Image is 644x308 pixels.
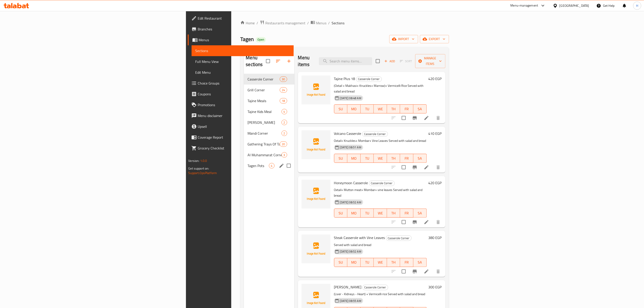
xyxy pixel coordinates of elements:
[302,234,330,263] img: Steak Casserole with Vine Leaves
[280,141,287,147] div: items
[284,56,294,67] button: Add section
[361,104,374,113] button: TU
[248,87,280,93] span: Grill Corner
[188,165,209,171] span: Get support on:
[244,74,294,85] div: Casserole Corner30
[332,20,344,26] span: Sections
[192,67,293,78] a: Edit Menu
[280,99,287,103] span: 18
[244,106,294,117] div: Tajine Kids Meal4
[400,154,413,163] button: FR
[384,59,396,64] span: Add
[424,36,445,42] span: export
[282,131,287,136] div: items
[334,209,347,218] button: SU
[244,117,294,128] div: [PERSON_NAME]2
[240,20,449,26] nav: breadcrumb
[389,106,399,112] span: TH
[433,113,444,123] button: delete
[400,258,413,267] button: FR
[188,110,293,121] a: Menu disclaimer
[244,139,294,149] div: Gathering Trays Of Tagen20
[369,181,395,186] div: Casserole Corner
[362,106,372,112] span: TU
[424,115,429,121] a: Edit menu item
[429,76,442,82] h6: 420 EGP
[334,234,385,241] span: Steak Casserole with Vine Leaves
[302,130,330,159] img: Volcano Casserole
[349,106,359,112] span: MO
[280,142,287,146] span: 20
[349,259,359,266] span: MO
[334,258,347,267] button: SU
[302,76,330,104] img: Tajine Plus 18
[415,54,445,68] button: Manage items
[282,120,287,125] div: items
[409,162,420,173] button: Branch-specific-item
[280,76,287,82] div: items
[347,209,361,218] button: MO
[413,104,427,113] button: SA
[248,141,280,147] span: Gathering Trays Of Tagen
[198,124,290,129] span: Upsell
[429,284,442,290] h6: 300 EGP
[282,110,287,114] span: 4
[263,56,273,66] span: Select all sections
[420,35,449,43] button: export
[415,106,425,112] span: SA
[188,34,293,45] a: Menus
[280,87,287,93] div: items
[409,113,420,123] button: Branch-specific-item
[269,163,275,168] div: items
[334,179,368,186] span: Honeymoon Casserole
[402,106,412,112] span: FR
[433,217,444,228] button: delete
[419,55,442,67] span: Manage items
[369,181,394,186] span: Casserole Corner
[280,98,287,103] div: items
[362,131,388,137] span: Casserole Corner
[282,153,287,157] span: 3
[338,299,363,303] span: [DATE] 08:55 AM
[244,160,294,171] div: Tagen Pots4edit
[389,259,399,266] span: TH
[336,210,346,216] span: SU
[188,24,293,34] a: Branches
[409,217,420,228] button: Branch-specific-item
[415,155,425,162] span: SA
[636,3,638,8] span: H
[349,210,359,216] span: MO
[387,209,400,218] button: TH
[198,102,290,108] span: Promotions
[334,291,427,297] p: (Liver - Kidneys - Heart) + Vermicelli rice Served with salad and bread
[356,76,382,82] span: Casserole Corner
[429,180,442,186] h6: 420 EGP
[362,210,372,216] span: TU
[415,210,425,216] span: SA
[399,113,408,123] span: Select to update
[413,154,427,163] button: SA
[386,236,411,241] span: Casserole Corner
[383,58,397,65] button: Add
[424,165,429,170] a: Edit menu item
[269,164,274,168] span: 4
[244,72,294,173] nav: Menu sections
[248,131,281,136] span: Mandi Corner
[334,104,347,113] button: SU
[248,109,281,114] span: Tajine Kids Meal
[334,83,427,94] p: (Oxtail + Makhasi+ Knuckles+ Marrow)+ Vermicelli Rice Served with salad and bread
[244,85,294,95] div: Grill Corner24
[188,132,293,143] a: Coverage Report
[387,104,400,113] button: TH
[362,131,388,137] div: Casserole Corner
[383,58,397,65] span: Add item
[413,209,427,218] button: SA
[334,138,427,144] p: Oxtail+ Knuckles+ Mombar+ Vine Leaves Served with salad and bread
[188,78,293,89] a: Choice Groups
[195,59,290,64] span: Full Menu View
[188,170,217,176] a: Support.OpsPlatform
[248,120,281,125] span: [PERSON_NAME]
[338,96,363,100] span: [DATE] 08:48 AM
[244,128,294,139] div: Mandi Corner2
